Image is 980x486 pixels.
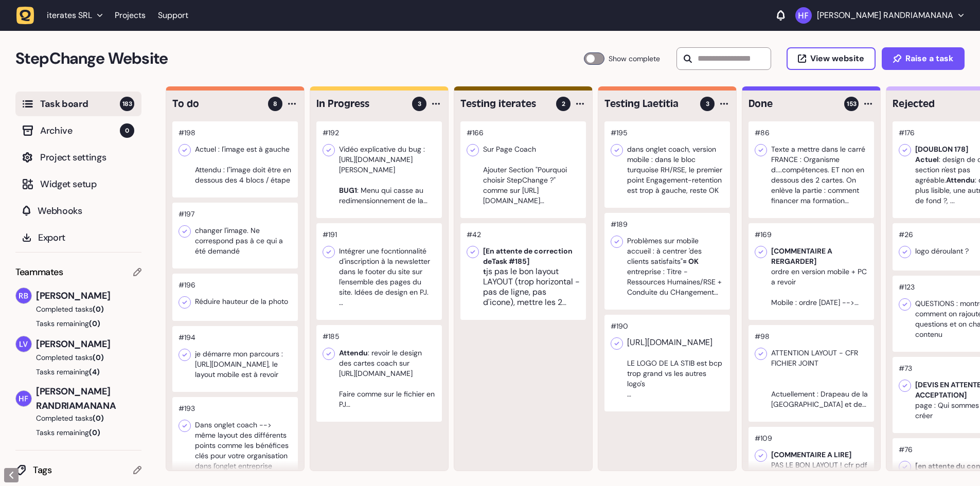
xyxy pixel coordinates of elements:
[787,47,876,70] button: View website
[36,337,141,351] span: [PERSON_NAME]
[89,428,100,437] span: (0)
[15,352,133,363] button: Completed tasks(0)
[36,384,141,413] span: [PERSON_NAME] RANDRIAMANANA
[15,367,141,377] button: Tasks remaining(4)
[16,6,109,25] button: iterates SRL
[847,99,857,109] span: 153
[16,288,31,303] img: Rodolphe Balay
[93,353,104,362] span: (0)
[40,97,120,111] span: Task board
[40,123,120,138] span: Archive
[15,199,141,223] button: Webhooks
[47,10,92,21] span: iterates SRL
[40,177,134,191] span: Widget setup
[15,413,133,423] button: Completed tasks(0)
[795,7,964,24] button: [PERSON_NAME] RANDRIAMANANA
[316,97,405,111] h4: In Progress
[115,6,146,25] a: Projects
[15,172,141,196] button: Widget setup
[15,265,63,279] span: Teammates
[36,289,141,303] span: [PERSON_NAME]
[15,304,133,314] button: Completed tasks(0)
[795,7,812,24] img: Harimisa Fidèle Ullmann RANDRIAMANANA
[749,97,837,111] h4: Done
[38,230,134,245] span: Export
[418,99,421,109] span: 3
[604,97,693,111] h4: Testing Laetitia
[40,150,134,165] span: Project settings
[562,99,565,109] span: 2
[120,123,134,138] span: 0
[93,304,104,314] span: (0)
[15,92,141,116] button: Task board183
[15,225,141,250] button: Export
[460,97,549,111] h4: Testing iterates
[158,10,188,21] a: Support
[817,10,953,21] p: [PERSON_NAME] RANDRIAMANANA
[810,55,864,63] span: View website
[15,46,584,71] h2: StepChange Website
[16,336,31,352] img: Laetitia van Wijck
[16,391,31,406] img: Harimisa Fidèle Ullmann RANDRIAMANANA
[172,97,261,111] h4: To do
[932,438,975,481] iframe: LiveChat chat widget
[882,47,965,70] button: Raise a task
[38,204,134,218] span: Webhooks
[120,97,134,111] span: 183
[33,463,133,477] span: Tags
[89,367,100,376] span: (4)
[706,99,709,109] span: 3
[273,99,277,109] span: 8
[15,318,141,329] button: Tasks remaining(0)
[15,145,141,170] button: Project settings
[15,118,141,143] button: Archive0
[905,55,953,63] span: Raise a task
[609,52,660,65] span: Show complete
[15,427,141,438] button: Tasks remaining(0)
[93,413,104,423] span: (0)
[89,319,100,328] span: (0)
